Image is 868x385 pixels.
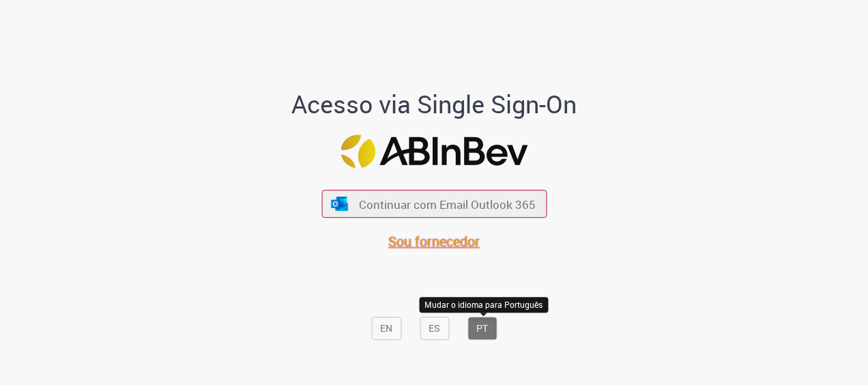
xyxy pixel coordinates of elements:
[420,317,449,340] button: ES
[341,134,527,168] img: Logo ABInBev
[388,233,480,251] a: Sou fornecedor
[371,317,401,340] button: EN
[419,297,548,313] div: Mudar o idioma para Português
[359,197,536,212] span: Continuar com Email Outlook 365
[245,91,624,119] h1: Acesso via Single Sign-On
[321,190,547,218] button: ícone Azure/Microsoft 360 Continuar com Email Outlook 365
[330,197,349,211] img: ícone Azure/Microsoft 360
[467,317,497,340] button: PT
